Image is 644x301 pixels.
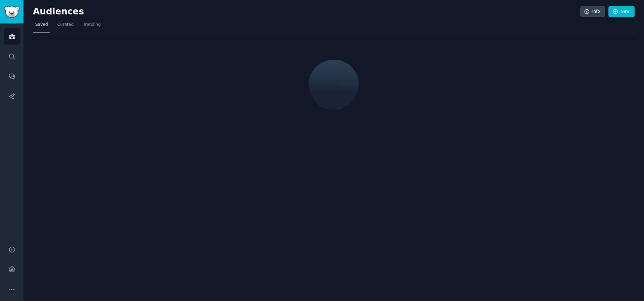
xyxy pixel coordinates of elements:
[4,6,19,18] img: GummySearch logo
[35,22,48,28] span: Saved
[81,19,103,33] a: Trending
[57,22,74,28] span: Curated
[55,19,76,33] a: Curated
[580,6,605,17] a: Info
[33,6,580,17] h2: Audiences
[608,6,635,17] a: New
[83,22,101,28] span: Trending
[33,19,50,33] a: Saved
